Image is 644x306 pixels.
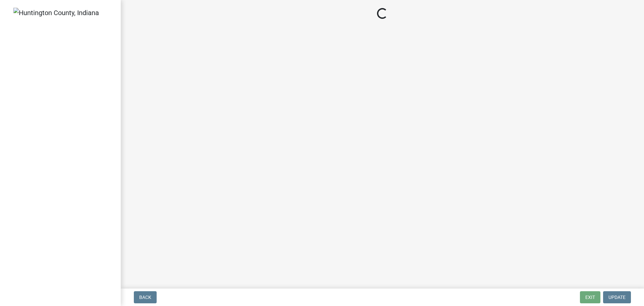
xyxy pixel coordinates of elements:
[139,295,151,300] span: Back
[603,291,631,303] button: Update
[580,291,600,303] button: Exit
[608,295,626,300] span: Update
[13,8,99,18] img: Huntington County, Indiana
[134,291,157,303] button: Back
